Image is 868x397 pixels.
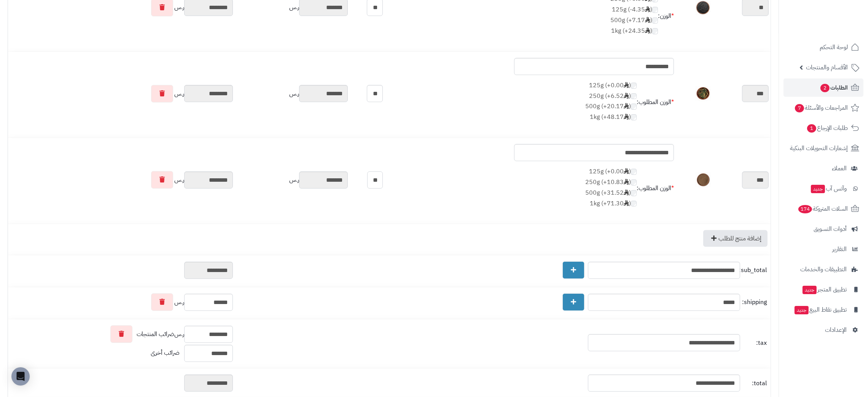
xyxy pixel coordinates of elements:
a: التقارير [784,240,863,258]
span: 174 [798,205,812,213]
input: 1kg (+71.30) [631,201,637,207]
a: إضافة منتج للطلب [703,230,768,247]
span: جديد [803,286,817,294]
div: ر.س [10,325,233,343]
span: الإعدادات [825,325,847,335]
label: 1kg (+48.17 ) [585,113,637,122]
input: 500g (+7.17) [652,18,658,24]
label: 125g (-4.35 ) [610,5,658,14]
span: الأقسام والمنتجات [806,62,848,73]
label: 1kg (+71.30 ) [585,199,637,208]
span: tax: [742,339,767,347]
input: 250g (+10.83) [631,179,637,186]
label: 500g (+7.17 ) [610,16,658,25]
input: 500g (+31.52) [631,190,637,196]
span: جديد [811,185,825,193]
input: 125g (+0.00) [631,83,637,89]
label: 125g (+0.00 ) [585,81,637,90]
a: المراجعات والأسئلة7 [784,99,863,117]
label: 125g (+0.00 ) [585,167,637,176]
span: ضرائب المنتجات [137,330,174,339]
span: أدوات التسويق [814,224,847,234]
span: التطبيقات والخدمات [800,264,847,275]
input: 500g (+20.17) [631,104,637,110]
img: 1650694361-Hosetail-40x40.jpg [696,86,711,101]
div: ر.س [237,171,348,189]
span: تطبيق المتجر [802,284,847,295]
img: 1746642204-Bhringraj%20Powder-40x40.jpg [696,172,711,187]
span: السلات المتروكة [798,203,848,214]
span: طلبات الإرجاع [806,123,848,133]
a: العملاء [784,159,863,178]
span: العملاء [832,163,847,174]
a: السلات المتروكة174 [784,200,863,218]
a: إشعارات التحويلات البنكية [784,139,863,157]
span: sub_total: [742,266,767,275]
a: لوحة التحكم [784,38,863,56]
a: التطبيقات والخدمات [784,260,863,279]
input: 125g (+0.00) [631,169,637,175]
a: طلبات الإرجاع1 [784,119,863,137]
a: تطبيق نقاط البيعجديد [784,301,863,319]
a: وآتس آبجديد [784,179,863,198]
div: ر.س [10,85,233,102]
span: تطبيق نقاط البيع [794,304,847,315]
span: الطلبات [820,82,848,93]
span: وآتس آب [810,183,847,194]
a: الطلبات2 [784,78,863,97]
label: 250g (+10.83 ) [585,178,637,187]
span: إشعارات التحويلات البنكية [790,143,848,154]
label: 500g (+20.17 ) [585,102,637,111]
span: جديد [795,306,809,314]
a: أدوات التسويق [784,220,863,238]
div: ر.س [237,85,348,102]
div: ر.س [10,171,233,189]
span: shipping: [742,298,767,307]
label: 1kg (+24.35 ) [610,27,658,35]
a: تطبيق المتجرجديد [784,280,863,299]
a: الإعدادات [784,321,863,339]
input: 1kg (+24.35) [652,28,658,34]
span: total: [742,379,767,388]
span: 2 [820,84,830,92]
span: المراجعات والأسئلة [794,102,848,113]
td: الوزن المطلوب: [637,161,674,216]
td: الوزن المطلوب: [637,75,674,130]
span: ضرائب أخرى [151,349,180,358]
input: 250g (+6.52) [631,93,637,99]
input: 125g (-4.35) [652,7,658,13]
span: التقارير [832,244,847,255]
span: لوحة التحكم [820,42,848,53]
input: 1kg (+48.17) [631,114,637,120]
span: 7 [795,104,804,112]
div: Open Intercom Messenger [11,367,30,386]
div: ر.س [10,293,233,311]
span: 1 [807,124,816,133]
label: 500g (+31.52 ) [585,189,637,197]
label: 250g (+6.52 ) [585,92,637,101]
